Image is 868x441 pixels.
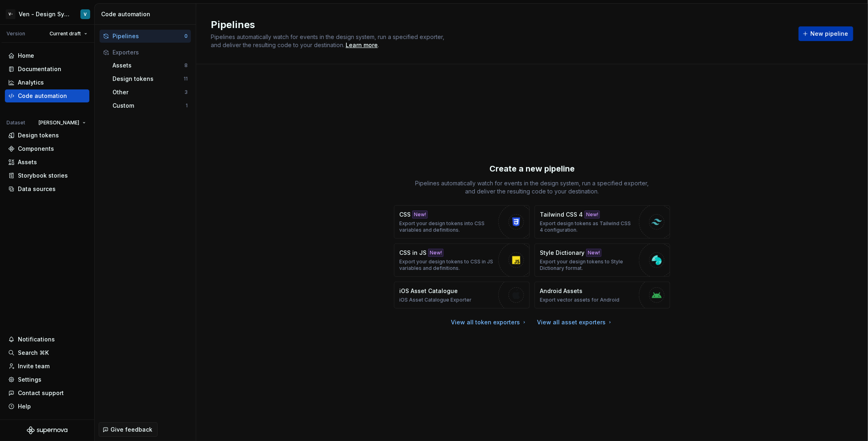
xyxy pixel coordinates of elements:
span: Give feedback [110,426,152,434]
a: Home [5,49,89,62]
a: Data sources [5,182,89,196]
span: New pipeline [810,30,848,38]
a: Documentation [5,63,89,76]
p: Export your design tokens to Style Dictionary format. [540,259,635,272]
div: Analytics [18,78,44,87]
div: Code automation [18,92,67,100]
span: [PERSON_NAME] [39,119,79,126]
a: Invite team [5,360,89,373]
div: Design tokens [113,75,184,83]
div: Settings [18,376,41,384]
p: Android Assets [540,287,582,295]
div: 3 [184,89,188,96]
div: Help [18,402,31,411]
div: Exporters [113,48,188,56]
div: Invite team [18,362,50,370]
a: Assets [5,156,89,169]
button: Other3 [109,86,191,99]
button: Android AssetsExport vector assets for Android [535,282,670,308]
a: View all asset exporters [537,318,613,326]
div: 8 [184,62,188,69]
button: Contact support [5,387,89,400]
div: New! [584,211,600,219]
p: CSS [399,211,411,219]
button: Help [5,400,89,413]
div: 0 [184,33,188,39]
p: CSS in JS [399,249,426,257]
p: iOS Asset Catalogue [399,287,458,295]
a: Components [5,142,89,155]
a: Code automation [5,89,89,102]
a: View all token exporters [451,318,528,326]
p: Pipelines automatically watch for events in the design system, run a specified exporter, and deli... [410,179,654,196]
button: Give feedback [99,422,158,437]
div: Pipelines [113,32,184,40]
button: Custom1 [109,99,191,112]
div: New! [412,211,428,219]
button: V-Ven - Design System TestV [2,5,93,23]
button: Pipelines0 [100,30,191,43]
div: Other [113,88,184,96]
p: Export design tokens as Tailwind CSS 4 configuration. [540,220,635,233]
a: Settings [5,373,89,386]
button: CSS in JSNew!Export your design tokens to CSS in JS variables and definitions. [394,243,530,277]
div: Assets [113,61,184,70]
p: Export your design tokens into CSS variables and definitions. [399,220,494,233]
a: Learn more [346,41,378,49]
div: Data sources [18,185,56,193]
div: New! [586,249,602,257]
svg: Supernova Logo [27,426,67,434]
div: V [84,11,87,17]
p: Export your design tokens to CSS in JS variables and definitions. [399,259,494,272]
div: Dataset [6,119,25,126]
div: Home [18,52,34,60]
button: Search ⌘K [5,346,89,359]
div: Search ⌘K [18,349,49,357]
div: Notifications [18,335,55,343]
a: Analytics [5,76,89,89]
button: [PERSON_NAME] [35,117,89,128]
div: 1 [186,102,188,109]
a: Storybook stories [5,169,89,182]
div: New! [428,249,444,257]
span: . [344,42,379,48]
h2: Pipelines [211,18,789,31]
div: Storybook stories [18,172,68,180]
div: V- [6,9,15,19]
p: iOS Asset Catalogue Exporter [399,297,472,303]
button: New pipeline [799,26,853,41]
div: Ven - Design System Test [19,10,71,18]
div: Design tokens [18,131,59,139]
button: Notifications [5,333,89,346]
button: Tailwind CSS 4New!Export design tokens as Tailwind CSS 4 configuration. [535,205,670,239]
div: Custom [113,102,186,110]
span: Pipelines automatically watch for events in the design system, run a specified exporter, and deli... [211,33,446,48]
p: Create a new pipeline [489,163,575,174]
div: Version [6,30,25,37]
div: Components [18,145,54,153]
div: Documentation [18,65,61,73]
button: Assets8 [109,59,191,72]
button: Current draft [46,28,91,39]
p: Export vector assets for Android [540,297,619,303]
button: Design tokens11 [109,72,191,85]
a: Design tokens [5,129,89,142]
div: Assets [18,158,37,166]
div: Code automation [101,10,193,18]
div: Contact support [18,389,64,397]
button: iOS Asset CatalogueiOS Asset Catalogue Exporter [394,282,530,308]
p: Style Dictionary [540,249,584,257]
button: Style DictionaryNew!Export your design tokens to Style Dictionary format. [535,243,670,277]
button: CSSNew!Export your design tokens into CSS variables and definitions. [394,205,530,239]
p: Tailwind CSS 4 [540,211,583,219]
div: 11 [184,76,188,82]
